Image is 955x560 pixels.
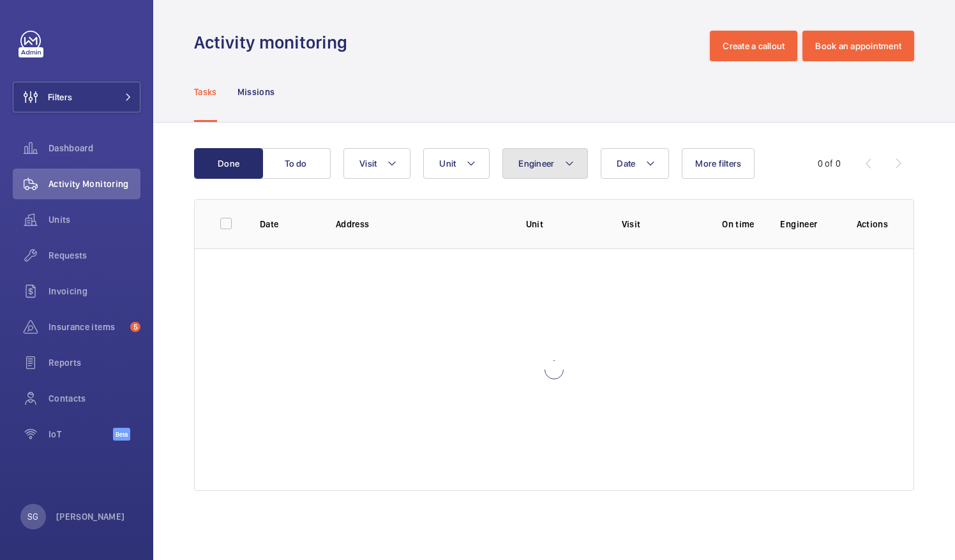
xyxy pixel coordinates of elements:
[359,158,377,169] span: Visit
[682,148,755,179] button: More filters
[194,148,263,179] button: Done
[49,356,140,369] span: Reports
[518,158,554,169] span: Engineer
[710,31,797,61] button: Create a callout
[262,148,331,179] button: To do
[857,218,888,231] p: Actions
[336,218,506,231] p: Address
[49,285,140,298] span: Invoicing
[617,158,635,169] span: Date
[49,428,113,441] span: IoT
[716,218,760,231] p: On time
[56,510,125,523] p: [PERSON_NAME]
[130,322,140,332] span: 5
[13,82,140,112] button: Filters
[49,142,140,155] span: Dashboard
[49,178,140,190] span: Activity Monitoring
[802,31,914,61] button: Book an appointment
[49,392,140,405] span: Contacts
[818,157,841,170] div: 0 of 0
[601,148,669,179] button: Date
[49,213,140,226] span: Units
[237,86,275,98] p: Missions
[49,321,125,333] span: Insurance items
[48,91,72,103] span: Filters
[780,218,836,231] p: Engineer
[526,218,601,231] p: Unit
[260,218,315,231] p: Date
[502,148,588,179] button: Engineer
[439,158,456,169] span: Unit
[49,249,140,262] span: Requests
[423,148,490,179] button: Unit
[622,218,696,231] p: Visit
[194,31,355,54] h1: Activity monitoring
[113,428,130,441] span: Beta
[695,158,741,169] span: More filters
[27,510,38,523] p: SG
[343,148,410,179] button: Visit
[194,86,217,98] p: Tasks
